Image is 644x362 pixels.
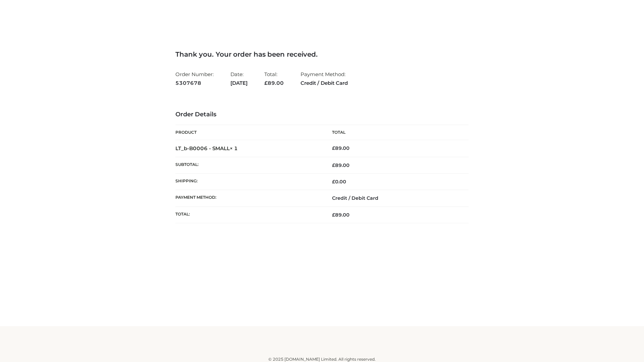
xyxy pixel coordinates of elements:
bdi: 89.00 [332,145,350,151]
span: 89.00 [332,162,350,168]
strong: × 1 [230,145,238,152]
span: £ [332,212,335,218]
th: Payment method: [175,190,322,206]
th: Subtotal: [175,157,322,173]
th: Total: [175,206,322,223]
span: 89.00 [264,80,284,86]
span: £ [332,179,335,185]
li: Payment Method: [301,68,348,89]
th: Product [175,125,322,140]
span: £ [264,80,268,86]
li: Date: [230,68,248,89]
bdi: 0.00 [332,179,346,185]
strong: Credit / Debit Card [301,79,348,87]
span: £ [332,162,335,168]
th: Total [322,125,469,140]
h3: Thank you. Your order has been received. [175,50,469,58]
span: 89.00 [332,212,350,218]
strong: 5307678 [175,79,214,87]
th: Shipping: [175,174,322,190]
li: Order Number: [175,68,214,89]
li: Total: [264,68,284,89]
h3: Order Details [175,111,469,118]
span: £ [332,145,335,151]
strong: LT_b-B0006 - SMALL [175,145,238,152]
td: Credit / Debit Card [322,190,469,206]
strong: [DATE] [230,79,248,87]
